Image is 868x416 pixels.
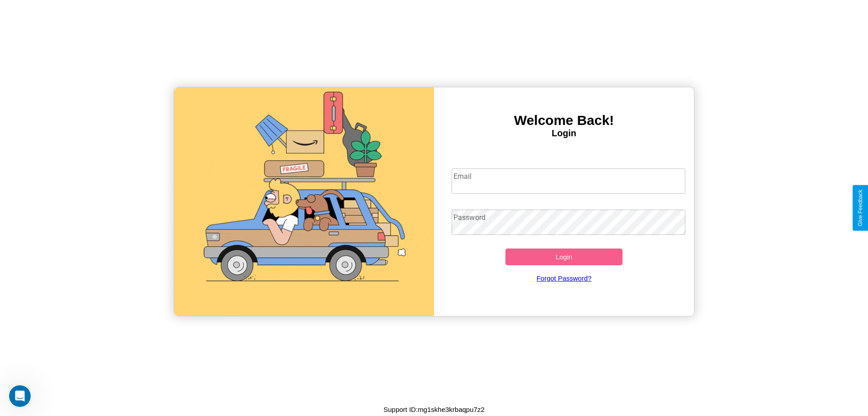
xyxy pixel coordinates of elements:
a: Forgot Password? [447,265,681,291]
p: Support ID: mg1skhe3krbaqpu7z2 [383,403,484,416]
h4: Login [434,128,694,139]
h3: Welcome Back! [434,113,694,128]
button: Login [505,249,623,265]
div: Give Feedback [857,190,863,226]
img: gif [174,87,434,316]
iframe: Intercom live chat [9,385,31,407]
